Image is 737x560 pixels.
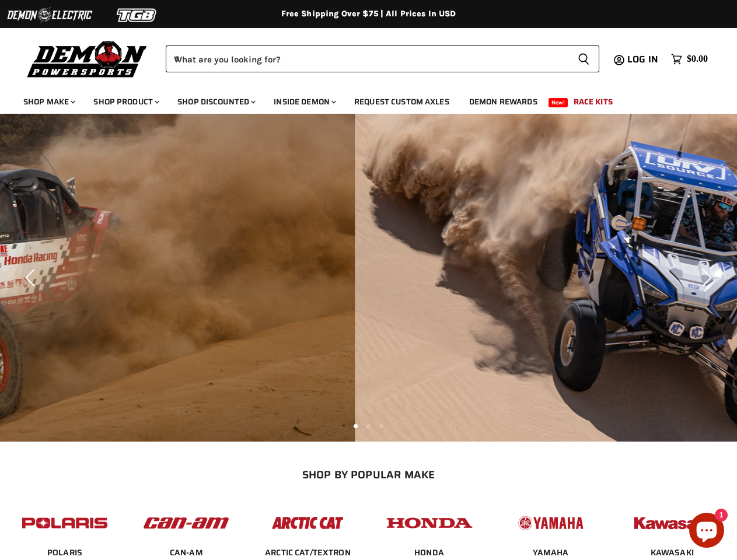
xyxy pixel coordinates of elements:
[622,54,665,65] a: Log in
[384,505,475,541] img: POPULAR_MAKE_logo_4_4923a504-4bac-4306-a1be-165a52280178.jpg
[265,547,351,559] span: ARCTIC CAT/TEXTRON
[47,547,82,559] span: POLARIS
[85,90,166,114] a: Shop Product
[651,547,694,558] a: KAWASAKI
[345,90,458,114] a: Request Custom Axles
[166,45,599,72] form: Product
[169,90,263,114] a: Shop Discounted
[366,424,371,428] li: Page dot 2
[568,45,599,72] button: Search
[15,90,82,114] a: Shop Make
[651,547,694,559] span: KAWASAKI
[627,52,658,66] span: Log in
[93,4,181,26] img: TGB Logo 2
[47,547,82,558] a: POLARIS
[20,266,44,289] button: Previous
[265,547,351,558] a: ARCTIC CAT/TEXTRON
[15,468,723,481] h2: SHOP BY POPULAR MAKE
[19,505,110,541] img: POPULAR_MAKE_logo_2_dba48cf1-af45-46d4-8f73-953a0f002620.jpg
[170,547,203,558] a: CAN-AM
[265,90,343,114] a: Inside Demon
[549,98,568,107] span: New!
[693,266,717,289] button: Next
[687,54,708,65] span: $0.00
[23,38,151,79] img: Demon Powersports
[262,505,353,541] img: POPULAR_MAKE_logo_3_027535af-6171-4c5e-a9bc-f0eccd05c5d6.jpg
[627,505,718,541] img: POPULAR_MAKE_logo_6_76e8c46f-2d1e-4ecc-b320-194822857d41.jpg
[379,424,383,428] li: Page dot 3
[533,547,569,558] a: YAMAHA
[565,90,621,114] a: Race Kits
[170,547,203,559] span: CAN-AM
[414,547,444,559] span: HONDA
[533,547,569,559] span: YAMAHA
[166,45,568,72] input: When autocomplete results are available use up and down arrows to review and enter to select
[15,85,705,114] ul: Main menu
[505,505,596,541] img: POPULAR_MAKE_logo_5_20258e7f-293c-4aac-afa8-159eaa299126.jpg
[354,424,358,428] li: Page dot 1
[6,4,93,26] img: Demon Electric Logo 2
[686,513,728,551] inbox-online-store-chat: Shopify online store chat
[460,90,546,114] a: Demon Rewards
[141,505,232,541] img: POPULAR_MAKE_logo_1_adc20308-ab24-48c4-9fac-e3c1a623d575.jpg
[414,547,444,558] a: HONDA
[665,51,714,68] a: $0.00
